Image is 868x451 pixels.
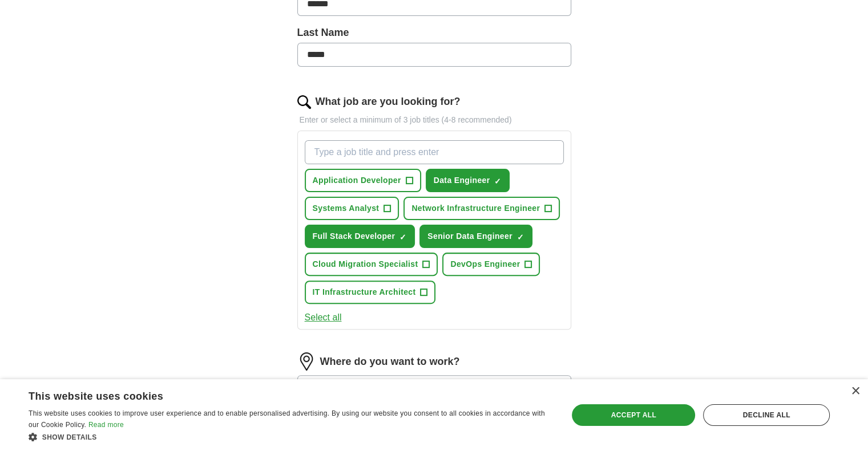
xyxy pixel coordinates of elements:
[305,197,399,220] button: Systems Analyst
[851,387,859,396] div: Close
[313,286,416,298] span: IT Infrastructure Architect
[313,174,401,186] span: Application Developer
[42,433,97,441] span: Show details
[29,431,552,442] div: Show details
[517,233,524,242] span: ✓
[305,169,421,192] button: Application Developer
[316,94,461,109] label: What job are you looking for?
[88,421,124,429] a: Read more, opens a new window
[313,258,418,270] span: Cloud Migration Specialist
[703,404,830,426] div: Decline all
[419,225,532,248] button: Senior Data Engineer✓
[297,95,311,109] img: search.png
[426,169,510,192] button: Data Engineer✓
[305,140,564,164] input: Type a job title and press enter
[29,386,523,403] div: This website uses cookies
[450,258,520,270] span: DevOps Engineer
[434,174,490,186] span: Data Engineer
[313,202,380,214] span: Systems Analyst
[427,230,512,242] span: Senior Data Engineer
[320,354,460,369] label: Where do you want to work?
[442,253,540,276] button: DevOps Engineer
[411,202,540,214] span: Network Infrastructure Engineer
[494,177,501,186] span: ✓
[297,114,571,126] p: Enter or select a minimum of 3 job titles (4-8 recommended)
[305,225,415,248] button: Full Stack Developer✓
[297,25,571,40] label: Last Name
[297,352,316,371] img: location.png
[29,409,545,429] span: This website uses cookies to improve user experience and to enable personalised advertising. By u...
[403,197,560,220] button: Network Infrastructure Engineer
[305,253,438,276] button: Cloud Migration Specialist
[313,230,395,242] span: Full Stack Developer
[399,233,406,242] span: ✓
[572,404,695,426] div: Accept all
[305,311,342,324] button: Select all
[305,281,436,304] button: IT Infrastructure Architect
